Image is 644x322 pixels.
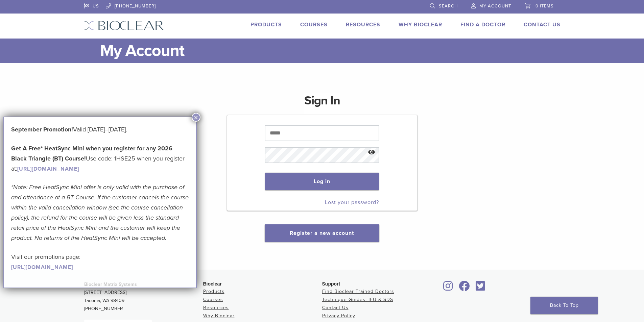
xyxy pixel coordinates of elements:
[304,93,340,114] h1: Sign In
[265,173,379,190] button: Log in
[100,39,560,63] h1: My Account
[322,313,355,319] a: Privacy Policy
[322,289,394,294] a: Find Bioclear Trained Doctors
[474,285,488,292] a: Bioclear
[203,289,224,294] a: Products
[203,305,229,311] a: Resources
[439,3,458,9] span: Search
[346,21,380,28] a: Resources
[11,143,189,174] p: Use code: 1HSE25 when you register at:
[300,21,328,28] a: Courses
[325,199,379,206] a: Lost your password?
[203,297,223,302] a: Courses
[535,3,554,9] span: 0 items
[203,313,235,319] a: Why Bioclear
[84,21,164,30] img: Bioclear
[364,144,379,161] button: Show password
[322,297,393,302] a: Technique Guides, IFU & SDS
[265,224,379,242] button: Register a new account
[290,230,354,237] a: Register a new account
[11,124,189,134] p: Valid [DATE]–[DATE].
[11,252,189,272] p: Visit our promotions page:
[203,281,222,287] span: Bioclear
[399,21,442,28] a: Why Bioclear
[460,21,505,28] a: Find A Doctor
[322,305,349,311] a: Contact Us
[192,113,200,122] button: Close
[524,21,560,28] a: Contact Us
[11,264,73,271] a: [URL][DOMAIN_NAME]
[457,285,472,292] a: Bioclear
[530,297,598,314] a: Back To Top
[11,126,73,133] b: September Promotion!
[441,285,455,292] a: Bioclear
[84,280,203,313] p: [STREET_ADDRESS] Tacoma, WA 98409 [PHONE_NUMBER]
[17,166,79,172] a: [URL][DOMAIN_NAME]
[11,145,172,162] strong: Get A Free* HeatSync Mini when you register for any 2026 Black Triangle (BT) Course!
[322,281,340,287] span: Support
[251,21,282,28] a: Products
[479,3,511,9] span: My Account
[11,183,189,242] em: *Note: Free HeatSync Mini offer is only valid with the purchase of and attendance at a BT Course....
